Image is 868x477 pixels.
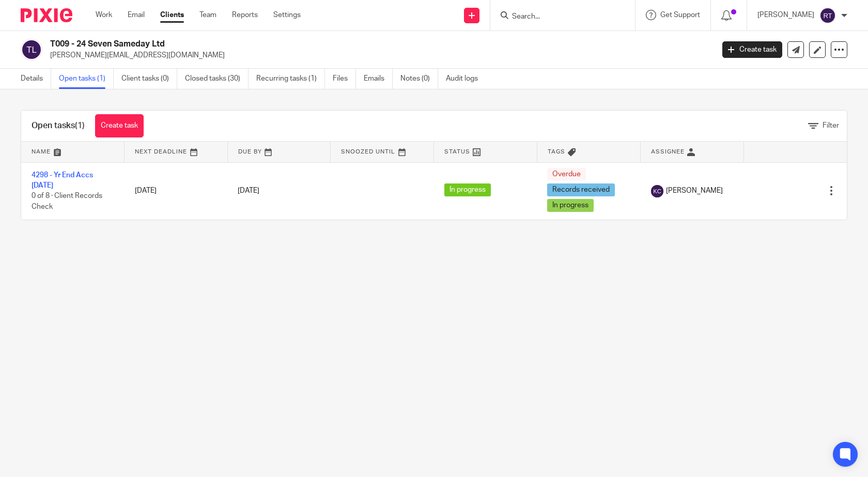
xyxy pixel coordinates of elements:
[21,69,51,89] a: Details
[444,149,470,155] span: Status
[757,10,814,20] p: [PERSON_NAME]
[651,185,663,197] img: svg%3E
[400,69,438,89] a: Notes (0)
[444,183,491,196] span: In progress
[666,186,723,196] span: [PERSON_NAME]
[32,172,93,189] a: 4298 - Yr End Accs [DATE]
[238,187,259,194] span: [DATE]
[256,69,325,89] a: Recurring tasks (1)
[273,10,301,20] a: Settings
[32,120,85,131] h1: Open tasks
[185,69,249,89] a: Closed tasks (30)
[722,41,782,58] a: Create task
[511,12,604,22] input: Search
[121,69,177,89] a: Client tasks (0)
[96,10,112,20] a: Work
[232,10,258,20] a: Reports
[21,8,72,22] img: Pixie
[160,10,184,20] a: Clients
[548,149,565,155] span: Tags
[125,162,228,220] td: [DATE]
[50,50,707,60] p: [PERSON_NAME][EMAIL_ADDRESS][DOMAIN_NAME]
[547,183,615,196] span: Records received
[819,7,836,24] img: svg%3E
[128,10,145,20] a: Email
[32,193,102,211] span: 0 of 8 · Client Records Check
[547,199,594,212] span: In progress
[823,122,839,129] span: Filter
[50,39,576,50] h2: T009 - 24 Seven Sameday Ltd
[21,39,42,60] img: svg%3E
[333,69,356,89] a: Files
[59,69,114,89] a: Open tasks (1)
[364,69,393,89] a: Emails
[199,10,216,20] a: Team
[75,121,85,130] span: (1)
[660,11,700,19] span: Get Support
[95,114,144,137] a: Create task
[547,168,586,181] span: Overdue
[446,69,486,89] a: Audit logs
[341,149,395,155] span: Snoozed Until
